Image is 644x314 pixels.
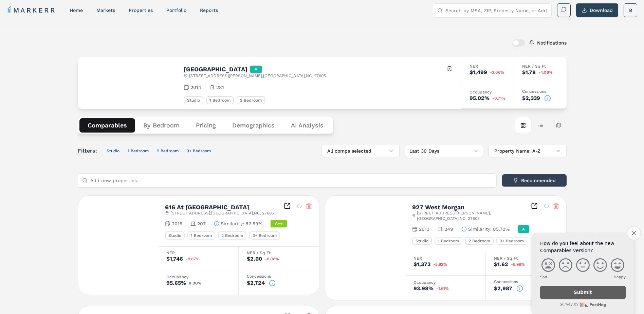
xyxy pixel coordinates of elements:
[245,220,262,227] span: 82.59%
[624,3,637,17] button: B
[247,251,311,255] div: NER / Sq Ft
[214,220,262,227] button: Similarity:82.59%
[470,95,490,101] div: 95.02%
[465,237,494,245] div: 2 Bedroom
[265,257,279,261] span: -8.08%
[413,256,477,260] div: NER
[247,280,265,286] div: $2,724
[445,4,547,17] input: Search by MSA, ZIP, Property Name, or Address
[78,147,101,155] span: Filters:
[79,118,135,133] button: Comparables
[166,7,186,13] a: Portfolio
[70,7,83,13] a: home
[216,84,224,91] span: 281
[537,40,567,45] label: Notifications
[576,3,618,17] button: Download
[125,147,151,155] button: 1 Bedroom
[166,275,230,279] div: Occupancy
[496,237,527,245] div: 3+ Bedroom
[250,66,262,73] div: A
[188,118,224,133] button: Pricing
[461,226,510,232] button: Similarity:85.70%
[271,220,287,227] div: A++
[165,231,185,240] div: Studio
[135,118,188,133] button: By Bedroom
[154,147,181,155] button: 2 Bedroom
[190,84,201,91] span: 2014
[518,225,529,233] div: A
[419,226,429,232] span: 2013
[224,118,283,133] button: Demographics
[470,64,505,68] div: NER
[413,280,477,284] div: Occupancy
[104,147,122,155] button: Studio
[96,7,115,13] a: markets
[522,64,558,68] div: NER / Sq Ft
[522,89,558,93] div: Concessions
[247,274,311,278] div: Concessions
[538,70,553,74] span: -4.06%
[184,66,247,72] h2: [GEOGRAPHIC_DATA]
[206,96,234,104] div: 1 Bedroom
[166,251,230,255] div: NER
[186,257,200,261] span: -8.87%
[165,204,249,210] h2: 616 At [GEOGRAPHIC_DATA]
[490,70,504,74] span: -3.06%
[522,70,536,75] div: $1.78
[237,96,265,104] div: 2 Bedroom
[189,281,202,285] span: 0.00%
[218,231,246,240] div: 2 Bedroom
[166,280,186,286] div: 95.65%
[435,237,462,245] div: 1 Bedroom
[494,286,512,291] div: $2,987
[436,286,449,291] span: -1.61%
[522,95,540,101] div: $2,339
[412,204,464,210] h2: 927 West Morgan
[221,220,244,227] span: Similarity :
[321,145,400,157] button: All comps selected
[444,226,453,232] span: 249
[531,203,538,209] a: Inspect Comparables
[184,96,203,104] div: Studio
[412,237,432,245] div: Studio
[90,174,492,187] input: Add new properties
[494,262,508,267] div: $1.62
[470,90,505,94] div: Occupancy
[468,226,492,232] span: Similarity :
[494,256,558,260] div: NER / Sq Ft
[129,7,153,13] a: properties
[413,286,434,291] div: 93.98%
[189,73,326,78] span: [STREET_ADDRESS][PERSON_NAME] , [GEOGRAPHIC_DATA] , NC , 27605
[166,256,183,262] div: $1,746
[413,262,430,267] div: $1,373
[433,262,447,266] span: -5.82%
[7,5,56,15] a: MARKERR
[283,118,332,133] button: AI Analysis
[629,7,632,14] span: B
[184,147,214,155] button: 3+ Bedroom
[284,203,291,209] a: Inspect Comparables
[493,226,510,232] span: 85.70%
[417,210,531,221] span: [STREET_ADDRESS][PERSON_NAME] , [GEOGRAPHIC_DATA] , NC , 27603
[511,262,525,266] span: -5.98%
[170,210,274,216] span: [STREET_ADDRESS] , [GEOGRAPHIC_DATA] , NC , 27605
[494,280,558,284] div: Concessions
[187,231,215,240] div: 1 Bedroom
[200,7,218,13] a: reports
[470,70,487,75] div: $1,499
[172,220,182,227] span: 2015
[502,174,567,187] button: Recommended
[249,231,280,240] div: 3+ Bedroom
[197,220,206,227] span: 207
[247,256,262,262] div: $2.00
[492,96,505,100] span: -0.71%
[489,145,567,157] button: Property Name: A-Z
